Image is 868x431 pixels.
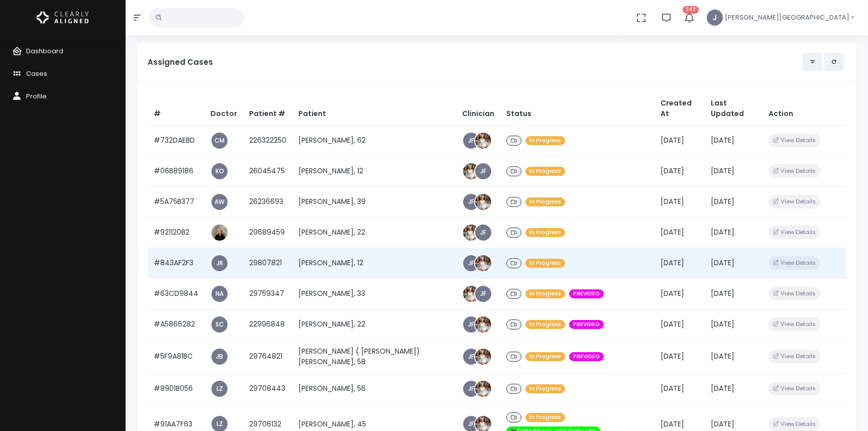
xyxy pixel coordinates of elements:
td: #732DAEBD [148,125,204,156]
td: #63CD9844 [148,278,204,309]
a: JF [463,316,479,333]
td: #A5866282 [148,309,204,340]
td: 29764821 [243,340,292,373]
button: View Details [769,226,820,239]
a: JF [475,286,491,302]
button: View Details [769,134,820,147]
span: [DATE] [711,166,734,176]
span: LZ [211,381,228,397]
span: In Progress [525,320,565,330]
a: JF [475,225,491,241]
a: NA [211,286,228,302]
td: 29689459 [243,217,292,248]
th: Clinician [456,92,500,126]
span: In Progress [525,259,565,268]
button: View Details [769,317,820,331]
th: Action [763,92,846,126]
span: In Progress [525,197,565,207]
span: Cases [26,69,47,78]
td: 22996848 [243,309,292,340]
a: CM [211,133,228,149]
td: [PERSON_NAME], 22 [292,309,456,340]
span: [DATE] [661,196,684,206]
span: [DATE] [661,383,684,393]
span: [DATE] [661,227,684,237]
h5: Assigned Cases [148,58,803,67]
span: [DATE] [711,351,734,361]
span: [DATE] [661,166,684,176]
span: [DATE] [661,288,684,298]
a: KO [211,163,228,179]
a: JR [211,255,228,271]
span: In Progress [525,167,565,176]
td: 29807821 [243,248,292,278]
td: #921120B2 [148,217,204,248]
button: View Details [769,382,820,395]
span: JF [463,349,479,365]
span: Profile [26,91,47,101]
span: [DATE] [661,135,684,145]
span: Dashboard [26,46,63,56]
td: 26045475 [243,156,292,186]
span: [DATE] [661,351,684,361]
td: [PERSON_NAME], 22 [292,217,456,248]
a: JF [463,381,479,397]
td: #843AF2F3 [148,248,204,278]
span: [DATE] [711,419,734,429]
a: JF [463,194,479,210]
th: Patient [292,92,456,126]
span: PREVIDEO [569,320,604,330]
a: AW [211,194,228,210]
span: J [707,10,723,26]
th: Created At [655,92,705,126]
td: [PERSON_NAME], 39 [292,186,456,217]
td: 26236693 [243,186,292,217]
td: 29708443 [243,373,292,404]
td: 226322250 [243,125,292,156]
td: #06B89186 [148,156,204,186]
td: #5A75B377 [148,186,204,217]
img: Logo Horizontal [37,7,89,28]
span: [DATE] [711,258,734,268]
span: [DATE] [711,135,734,145]
td: 29759347 [243,278,292,309]
span: In Progress [525,289,565,299]
span: [DATE] [711,383,734,393]
span: [PERSON_NAME][GEOGRAPHIC_DATA] [725,13,849,23]
td: [PERSON_NAME], 33 [292,278,456,309]
span: In Progress [525,136,565,146]
td: [PERSON_NAME], 62 [292,125,456,156]
button: View Details [769,287,820,300]
span: [DATE] [661,319,684,329]
th: Doctor [204,92,243,126]
span: In Progress [525,384,565,394]
span: In Progress [525,413,565,422]
th: Patient # [243,92,292,126]
a: JF [475,163,491,179]
a: SC [211,316,228,333]
th: Status [500,92,655,126]
a: JB [211,349,228,365]
td: [PERSON_NAME], 56 [292,373,456,404]
span: [DATE] [661,419,684,429]
span: JF [463,133,479,149]
span: [DATE] [711,288,734,298]
th: # [148,92,204,126]
a: JF [463,255,479,271]
td: [PERSON_NAME], 12 [292,156,456,186]
span: PREVIDEO [569,352,604,362]
td: [PERSON_NAME] ( [PERSON_NAME]) [PERSON_NAME], 58 [292,340,456,373]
